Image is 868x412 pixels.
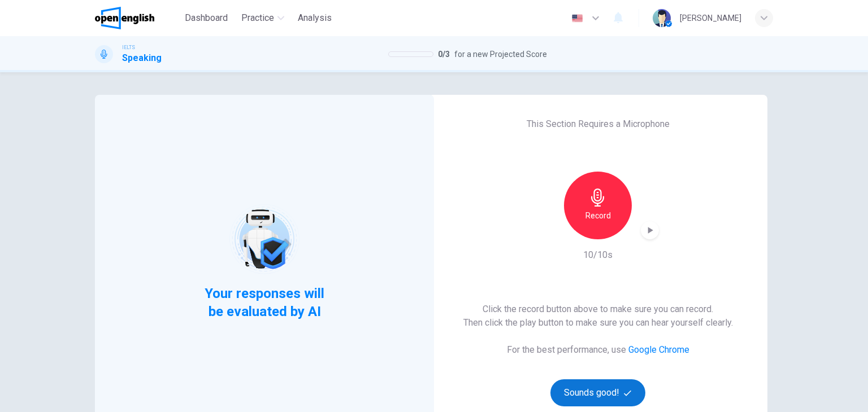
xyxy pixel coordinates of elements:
[527,117,670,131] h6: This Section Requires a Microphone
[298,11,332,25] span: Analysis
[237,8,289,28] button: Practice
[122,51,162,65] h1: Speaking
[570,14,584,23] img: en
[653,9,671,27] img: Profile picture
[196,284,333,321] span: Your responses will be evaluated by AI
[628,344,689,355] a: Google Chrome
[228,203,300,275] img: robot icon
[185,11,228,25] span: Dashboard
[95,7,154,29] img: OpenEnglish logo
[507,343,689,357] h6: For the best performance, use
[463,303,733,330] h6: Click the record button above to make sure you can record. Then click the play button to make sur...
[585,209,611,222] h6: Record
[293,8,336,28] button: Analysis
[454,47,547,61] span: for a new Projected Score
[583,248,613,262] h6: 10/10s
[438,47,450,61] span: 0 / 3
[680,11,741,25] div: [PERSON_NAME]
[95,7,180,29] a: OpenEnglish logo
[550,379,645,406] button: Sounds good!
[241,11,274,25] span: Practice
[180,8,232,28] button: Dashboard
[122,43,135,51] span: IELTS
[564,172,632,239] button: Record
